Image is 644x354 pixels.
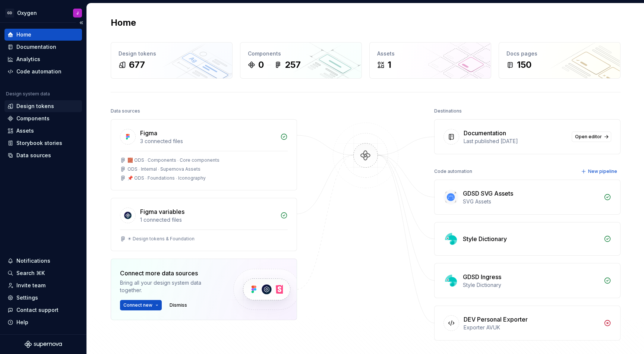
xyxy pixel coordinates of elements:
button: Dismiss [166,300,190,310]
div: 📌 ODS ⸱ Foundations ⸱ Iconography [127,175,206,181]
div: Figma [140,129,157,138]
button: Notifications [4,255,82,267]
div: Design tokens [119,50,225,57]
div: GDSD SVG Assets [463,189,513,198]
div: ODS ⸱ Internal ⸱ Supernova Assets [127,166,201,172]
div: Style Dictionary [463,234,507,243]
span: Open editor [575,134,602,140]
div: 257 [285,59,301,71]
a: Analytics [4,53,82,65]
a: Design tokens677 [111,42,233,79]
div: Documentation [464,129,506,138]
div: Design tokens [16,102,54,110]
div: DEV Personal Exporter [464,315,528,324]
div: 🧱 ODS ⸱ Components ⸱ Core components [127,157,220,163]
svg: Supernova Logo [25,341,62,348]
a: Assets1 [369,42,491,79]
div: Documentation [16,43,56,51]
div: Analytics [16,56,40,63]
div: ☀ Design tokens & Foundation [127,236,195,242]
div: Contact support [16,306,59,314]
div: Home [16,31,31,38]
a: Settings [4,292,82,304]
div: Notifications [16,257,50,265]
div: GDSD Ingress [463,272,501,281]
div: SVG Assets [463,198,599,205]
div: Components [248,50,354,57]
div: Invite team [16,282,45,289]
div: Search ⌘K [16,269,45,277]
div: Assets [16,127,34,135]
a: Open editor [572,132,611,142]
div: Figma variables [140,207,184,216]
div: Connect more data sources [120,269,221,278]
div: 1 [388,59,391,71]
button: Help [4,316,82,328]
div: Last published [DATE] [464,138,567,145]
span: New pipeline [588,168,617,174]
div: Assets [377,50,483,57]
button: Contact support [4,304,82,316]
div: 1 connected files [140,216,276,224]
button: New pipeline [579,166,621,177]
button: Collapse sidebar [76,18,86,28]
div: 3 connected files [140,138,276,145]
span: Dismiss [170,302,187,308]
span: Connect new [123,302,152,308]
div: Design system data [6,91,50,97]
a: Home [4,29,82,41]
div: Data sources [111,106,140,116]
a: Storybook stories [4,137,82,149]
div: 150 [517,59,531,71]
h2: Home [111,17,136,29]
a: Data sources [4,149,82,161]
div: J [76,10,79,16]
div: 0 [258,59,264,71]
a: Design tokens [4,100,82,112]
button: GDOxygenJ [1,5,85,21]
div: Components [16,115,50,122]
div: GD [5,9,14,18]
a: Docs pages150 [499,42,621,79]
button: Connect new [120,300,162,310]
a: Assets [4,125,82,137]
a: Documentation [4,41,82,53]
div: Bring all your design system data together. [120,279,221,294]
div: 677 [129,59,145,71]
div: Settings [16,294,38,301]
a: Figma variables1 connected files☀ Design tokens & Foundation [111,198,297,251]
button: Search ⌘K [4,267,82,279]
div: Storybook stories [16,139,62,147]
div: Oxygen [17,9,37,17]
div: Help [16,319,28,326]
a: Components0257 [240,42,362,79]
div: Exporter AVUK [464,324,599,331]
div: Style Dictionary [463,281,599,289]
a: Invite team [4,279,82,291]
div: Data sources [16,152,51,159]
div: Destinations [434,106,462,116]
div: Code automation [16,68,61,75]
div: Docs pages [506,50,613,57]
a: Figma3 connected files🧱 ODS ⸱ Components ⸱ Core componentsODS ⸱ Internal ⸱ Supernova Assets📌 ODS ... [111,119,297,190]
a: Components [4,113,82,124]
div: Code automation [434,166,472,177]
a: Code automation [4,66,82,78]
